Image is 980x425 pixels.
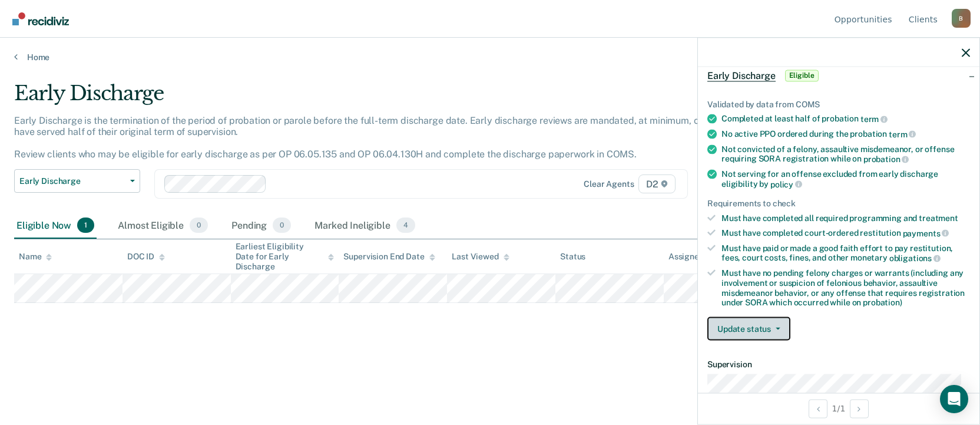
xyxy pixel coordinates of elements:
div: Not serving for an offense excluded from early discharge eligibility by [721,169,970,189]
div: Almost Eligible [115,213,210,239]
div: Completed at least half of probation [721,114,970,124]
span: treatment [919,213,958,223]
div: Requirements to check [707,199,970,209]
button: Update status [707,317,790,341]
div: Must have completed court-ordered restitution [721,228,970,238]
span: payments [903,228,949,238]
div: B [952,9,971,28]
img: Recidiviz [12,12,69,25]
dt: Supervision [707,360,970,370]
div: Clear agents [584,179,634,189]
span: term [889,129,916,139]
div: 1 / 1 [698,393,979,424]
span: policy [770,179,802,189]
button: Next Opportunity [850,399,869,418]
span: probation [863,154,909,164]
span: term [860,114,888,124]
span: 1 [77,218,94,233]
span: D2 [638,174,676,193]
span: Early Discharge [19,176,125,186]
span: Eligible [785,70,819,81]
div: Not convicted of a felony, assaultive misdemeanor, or offense requiring SORA registration while on [721,144,970,164]
div: Open Intercom Messenger [940,385,968,413]
div: Assigned to [668,252,724,262]
div: Last Viewed [452,252,509,262]
div: Supervision End Date [343,252,435,262]
div: DOC ID [127,252,165,262]
div: Validated by data from COMS [707,99,970,109]
span: 0 [273,218,291,233]
button: Profile dropdown button [952,9,971,28]
div: Early Discharge [14,81,749,115]
div: No active PPO ordered during the probation [721,129,970,139]
div: Must have paid or made a good faith effort to pay restitution, fees, court costs, fines, and othe... [721,243,970,263]
div: Must have completed all required programming and [721,213,970,223]
div: Early DischargeEligible [698,57,979,94]
div: Status [560,252,585,262]
div: Name [19,252,52,262]
div: Must have no pending felony charges or warrants (including any involvement or suspicion of feloni... [721,268,970,307]
span: obligations [889,253,941,263]
div: Earliest Eligibility Date for Early Discharge [236,242,335,271]
span: Early Discharge [707,70,776,81]
span: probation) [863,298,902,307]
a: Home [14,52,966,62]
div: Eligible Now [14,213,97,239]
button: Previous Opportunity [809,399,827,418]
div: Marked Ineligible [312,213,418,239]
span: 0 [190,218,208,233]
p: Early Discharge is the termination of the period of probation or parole before the full-term disc... [14,115,746,160]
div: Pending [229,213,293,239]
span: 4 [396,218,415,233]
